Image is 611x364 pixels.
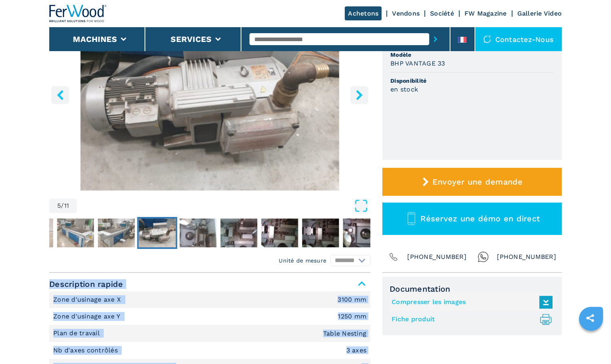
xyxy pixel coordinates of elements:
[420,214,540,223] span: Réservez une démo en direct
[64,203,69,209] span: 11
[53,329,102,338] p: Plan de travail
[301,217,341,249] button: Go to Slide 9
[390,85,418,94] h3: en stock
[15,217,336,249] nav: Thumbnail Navigation
[517,10,562,17] a: Gallerie Video
[180,219,217,247] img: b73edf9bec237cfc4e5b0051ff7edb05
[137,217,177,249] button: Go to Slide 5
[392,10,420,17] a: Vendons
[432,177,523,187] span: Envoyer une demande
[15,217,55,249] button: Go to Slide 2
[390,77,554,85] span: Disponibilité
[260,217,300,249] button: Go to Slide 8
[478,251,489,263] img: Whatsapp
[53,312,122,321] p: Zone d'usinage axe Y
[580,308,600,328] a: sharethis
[221,219,257,247] img: f39a8616596f4796e7fc5282d0a0b4da
[390,59,445,68] h3: BHP VANTAGE 33
[483,35,491,43] img: Contactez-nous
[73,34,117,44] button: Machines
[350,86,368,104] button: right-button
[219,217,259,249] button: Go to Slide 7
[392,313,549,326] a: Fiche produit
[345,6,382,20] a: Achetons
[342,217,382,249] button: Go to Slide 10
[407,251,466,263] span: [PHONE_NUMBER]
[56,217,96,249] button: Go to Slide 3
[61,203,64,209] span: /
[139,219,176,247] img: 86fa0bc93382f3376bf75840ce403007
[51,86,69,104] button: left-button
[79,199,368,213] button: Open Fullscreen
[475,27,562,51] div: Contactez-nous
[338,313,366,320] em: 1250 mm
[302,219,339,247] img: c7f780c32c9e0b282880c1c314fb67b7
[390,51,554,59] span: Modèle
[392,296,549,309] a: Compresser les images
[346,347,367,354] em: 3 axes
[279,257,326,265] em: Unité de mesure
[430,10,454,17] a: Société
[49,5,107,22] img: Ferwood
[464,10,507,17] a: FW Magazine
[323,330,366,337] em: Table Nesting
[53,295,123,304] p: Zone d'usinage axe X
[261,219,298,247] img: fe0801c534a6e01fbb43722be771d870
[429,30,442,48] button: submit-button
[53,346,120,355] p: Nb d'axes contrôlés
[178,217,218,249] button: Go to Slide 6
[98,219,135,247] img: a84214f55e2fb4381337e5717e9255b4
[577,328,605,358] iframe: Chat
[16,219,53,247] img: a8801a102804188e73c3c8dd9e0cb330
[388,251,399,263] img: Phone
[96,217,137,249] button: Go to Slide 4
[390,284,555,294] span: Documentation
[57,203,61,209] span: 5
[171,34,211,44] button: Services
[57,219,94,247] img: 04bb4322ecdbadf05bca0db0f6fd75ff
[49,277,370,291] span: Description rapide
[338,296,366,303] em: 3100 mm
[382,203,562,235] button: Réservez une démo en direct
[382,168,562,196] button: Envoyer une demande
[497,251,556,263] span: [PHONE_NUMBER]
[343,219,380,247] img: a4bc34b17efaa53420fe9099d3a3a70a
